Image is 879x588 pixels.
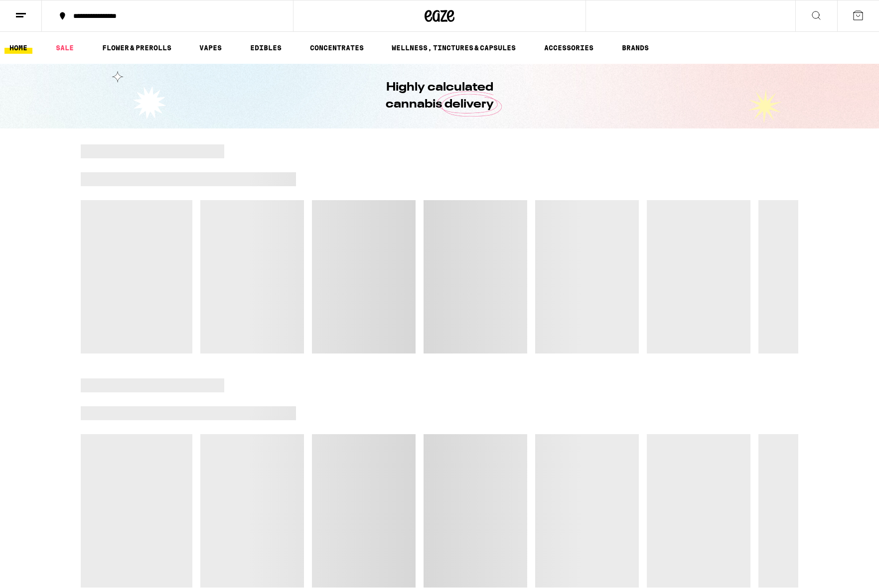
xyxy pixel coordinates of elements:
a: VAPES [194,42,227,54]
a: HOME [4,42,32,54]
a: ACCESSORIES [539,42,598,54]
h1: Highly calculated cannabis delivery [357,79,522,113]
a: WELLNESS, TINCTURES & CAPSULES [387,42,521,54]
a: EDIBLES [245,42,287,54]
a: CONCENTRATES [305,42,369,54]
a: SALE [51,42,79,54]
a: FLOWER & PREROLLS [97,42,176,54]
button: BRANDS [617,42,654,54]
